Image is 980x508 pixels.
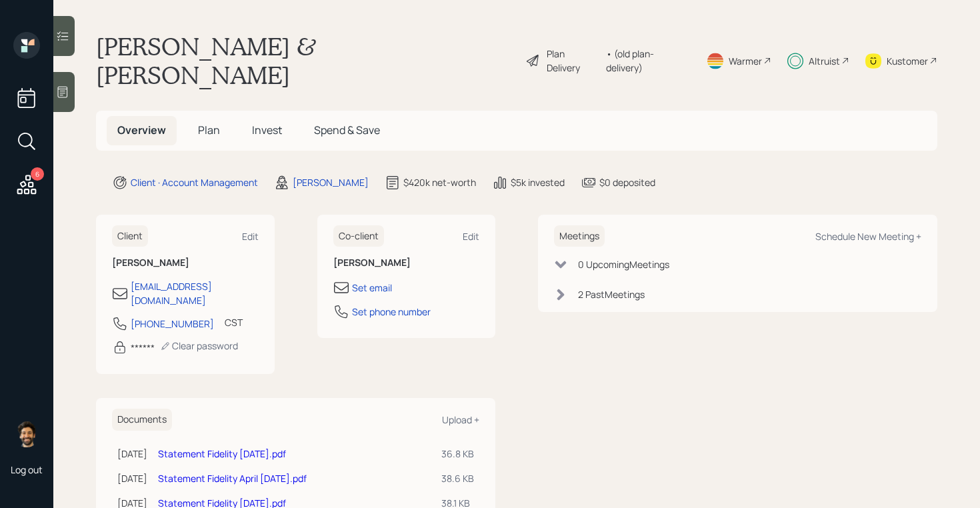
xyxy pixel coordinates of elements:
[112,225,148,247] h6: Client
[131,317,214,331] div: [PHONE_NUMBER]
[578,287,645,301] div: 2 Past Meeting s
[403,175,476,189] div: $420k net-worth
[352,281,392,295] div: Set email
[352,305,431,319] div: Set phone number
[333,257,480,269] h6: [PERSON_NAME]
[463,230,479,243] div: Edit
[117,123,166,137] span: Overview
[578,257,669,271] div: 0 Upcoming Meeting s
[11,463,43,476] div: Log out
[441,471,474,485] div: 38.6 KB
[547,47,599,75] div: Plan Delivery
[252,123,282,137] span: Invest
[160,339,238,352] div: Clear password
[815,230,921,243] div: Schedule New Meeting +
[242,230,259,243] div: Edit
[442,413,479,426] div: Upload +
[441,447,474,461] div: 36.8 KB
[158,447,286,460] a: Statement Fidelity [DATE].pdf
[809,54,840,68] div: Altruist
[554,225,605,247] h6: Meetings
[599,175,655,189] div: $0 deposited
[314,123,380,137] span: Spend & Save
[158,472,307,485] a: Statement Fidelity April [DATE].pdf
[131,175,258,189] div: Client · Account Management
[729,54,762,68] div: Warmer
[293,175,369,189] div: [PERSON_NAME]
[117,471,147,485] div: [DATE]
[887,54,928,68] div: Kustomer
[606,47,690,75] div: • (old plan-delivery)
[511,175,565,189] div: $5k invested
[31,167,44,181] div: 6
[117,447,147,461] div: [DATE]
[96,32,515,89] h1: [PERSON_NAME] & [PERSON_NAME]
[225,315,243,329] div: CST
[112,409,172,431] h6: Documents
[131,279,259,307] div: [EMAIL_ADDRESS][DOMAIN_NAME]
[112,257,259,269] h6: [PERSON_NAME]
[13,421,40,447] img: eric-schwartz-headshot.png
[198,123,220,137] span: Plan
[333,225,384,247] h6: Co-client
